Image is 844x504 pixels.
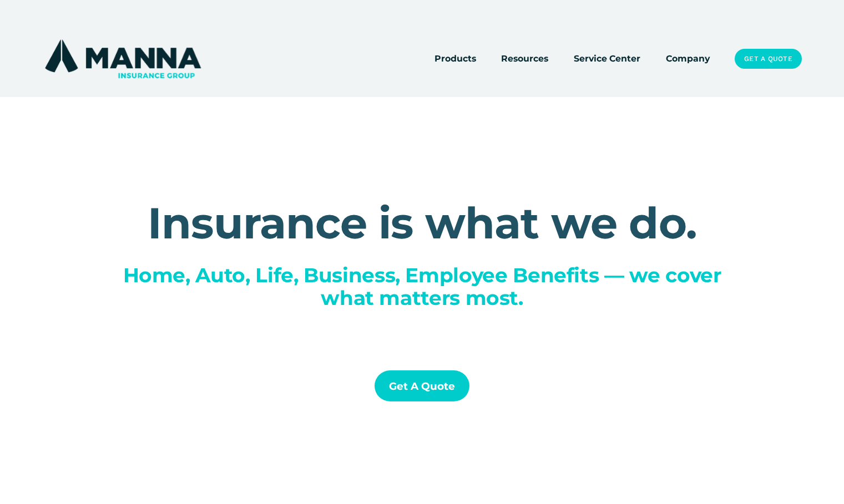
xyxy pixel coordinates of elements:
img: Manna Insurance Group [42,37,204,80]
a: folder dropdown [434,51,476,67]
span: Resources [501,52,548,65]
span: Products [434,52,476,65]
a: Company [666,51,710,67]
a: Get a Quote [735,49,802,69]
a: folder dropdown [501,51,548,67]
strong: Insurance is what we do. [148,197,696,250]
a: Get a Quote [375,370,469,401]
span: Home, Auto, Life, Business, Employee Benefits — we cover what matters most. [123,263,727,310]
a: Service Center [574,51,640,67]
